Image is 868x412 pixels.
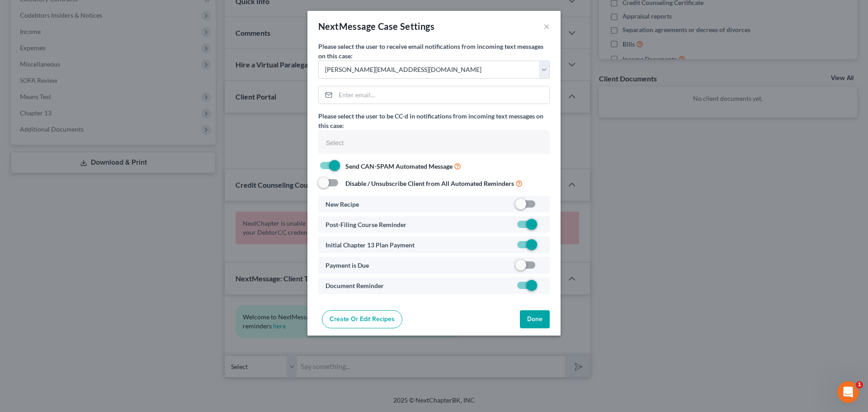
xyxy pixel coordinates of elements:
[325,199,359,209] label: New Recipe
[837,381,859,403] iframe: Intercom live chat
[318,111,550,130] label: Please select the user to be CC-d in notifications from incoming text messages on this case:
[345,162,453,170] strong: Send CAN-SPAM Automated Message
[325,281,384,290] label: Document Reminder
[322,310,402,328] a: Create or Edit Recipes
[325,260,369,270] label: Payment is Due
[520,310,550,328] button: Done
[543,21,550,32] button: ×
[318,42,550,61] label: Please select the user to receive email notifications from incoming text messages on this case:
[325,240,415,250] label: Initial Chapter 13 Plan Payment
[318,20,434,33] div: NextMessage Case Settings
[335,86,549,104] input: Enter email...
[856,381,863,388] span: 1
[325,220,406,229] label: Post-Filing Course Reminder
[345,180,514,187] strong: Disable / Unsubscribe Client from All Automated Reminders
